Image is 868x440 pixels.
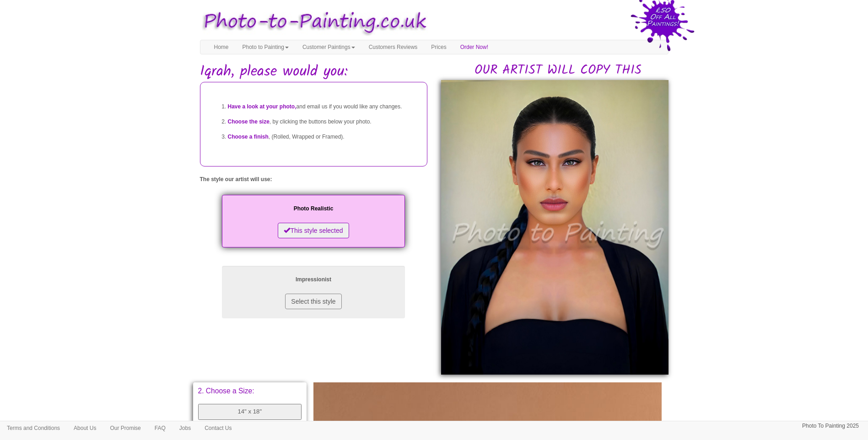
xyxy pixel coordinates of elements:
p: Photo Realistic [231,204,396,214]
a: Home [207,40,236,54]
span: Choose a finish [228,134,269,140]
button: Select this style [285,294,341,309]
p: Photo To Painting 2025 [802,421,859,431]
a: Customer Paintings [296,40,362,54]
a: Contact Us [198,421,238,435]
p: 2. Choose a Size: [198,387,302,395]
img: Photo to Painting [195,5,430,40]
li: , (Rolled, Wrapped or Framed). [228,129,418,145]
span: Have a look at your photo, [228,103,297,110]
a: FAQ [148,421,173,435]
li: , by clicking the buttons below your photo. [228,114,418,129]
a: Photo to Painting [236,40,296,54]
h1: Iqrah, please would you: [200,64,669,80]
a: About Us [67,421,103,435]
a: Our Promise [103,421,147,435]
a: Jobs [173,421,198,435]
a: Customers Reviews [362,40,425,54]
a: Prices [424,40,453,54]
span: Choose the size [228,118,270,125]
h2: OUR ARTIST WILL COPY THIS [448,64,669,78]
a: Order Now! [453,40,495,54]
button: 14" x 18" [198,404,302,420]
img: Iqrah, please would you: [441,80,669,375]
p: Impressionist [231,275,396,284]
li: and email us if you would like any changes. [228,99,418,114]
button: This style selected [278,223,349,238]
label: The style our artist will use: [200,176,272,183]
